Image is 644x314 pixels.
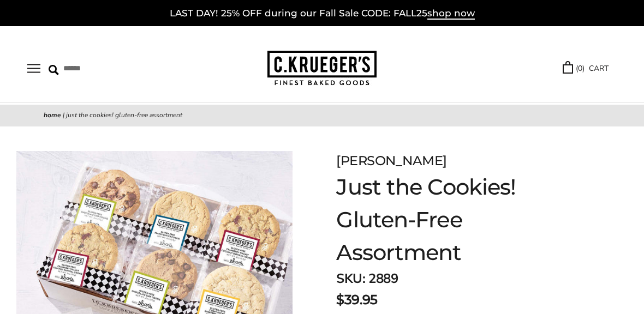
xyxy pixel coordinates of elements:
span: Just the Cookies! Gluten-Free Assortment [66,111,182,119]
span: 2889 [368,270,398,287]
h1: Just the Cookies! Gluten-Free Assortment [336,171,589,269]
img: Search [49,65,59,75]
input: Search [49,60,170,77]
span: $39.95 [336,290,377,310]
a: Home [44,111,61,119]
span: shop now [427,8,475,20]
a: (0) CART [563,62,609,75]
img: C.KRUEGER'S [267,51,377,86]
strong: SKU: [336,270,365,287]
div: [PERSON_NAME] [336,151,589,171]
button: Open navigation [27,64,40,73]
span: | [63,111,64,119]
nav: breadcrumbs [44,110,600,121]
a: LAST DAY! 25% OFF during our Fall Sale CODE: FALL25shop now [170,8,475,20]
